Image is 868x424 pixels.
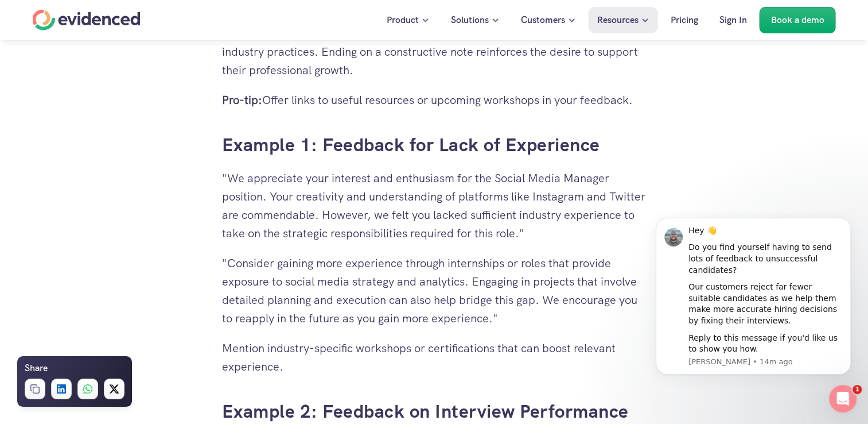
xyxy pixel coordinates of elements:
[771,13,824,28] p: Book a demo
[829,385,857,413] iframe: Intercom live chat
[25,361,48,376] h6: Share
[671,13,698,28] p: Pricing
[521,13,565,28] p: Customers
[597,13,639,28] p: Resources
[853,385,862,394] span: 1
[222,169,647,242] p: "We appreciate your interest and enthusiasm for the Social Media Manager position. Your creativit...
[760,7,836,33] a: Book a demo
[719,13,747,28] p: Sign In
[451,13,489,28] p: Solutions
[662,7,707,33] a: Pricing
[711,7,756,33] a: Sign In
[222,339,647,376] p: Mention industry-specific workshops or certifications that can boost relevant experience.
[33,10,141,30] a: Home
[222,254,647,327] p: "Consider gaining more experience through internships or roles that provide exposure to social me...
[387,13,419,28] p: Product
[222,132,647,158] h3: Example 1: Feedback for Lack of Experience
[222,92,262,107] strong: Pro-tip:
[639,212,868,393] iframe: Intercom notifications message
[222,91,647,109] p: Offer links to useful resources or upcoming workshops in your feedback.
